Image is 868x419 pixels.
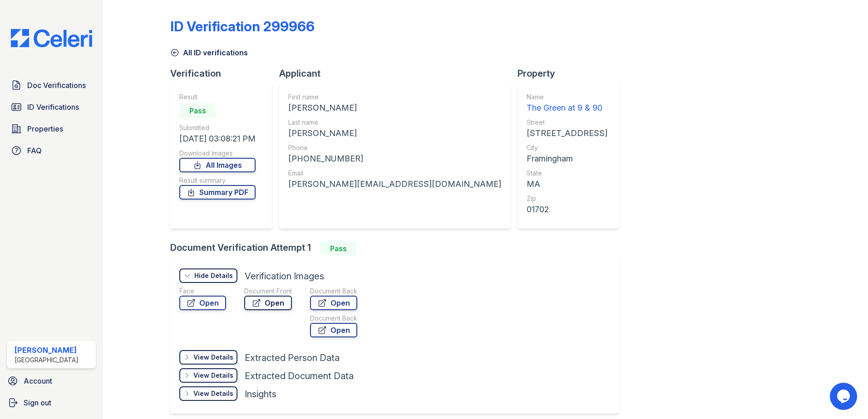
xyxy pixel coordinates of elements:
[179,158,256,172] a: All Images
[15,356,79,365] div: [GEOGRAPHIC_DATA]
[7,141,96,160] a: FAQ
[527,93,607,114] a: Name The Green at 9 & 90
[193,371,233,380] div: View Details
[518,67,626,80] div: Property
[179,103,216,118] div: Pass
[193,389,233,398] div: View Details
[27,123,63,134] span: Properties
[527,102,607,114] div: The Green at 9 & 90
[179,176,256,185] div: Result summary
[310,287,357,296] div: Document Back
[527,143,607,152] div: City
[7,76,96,94] a: Doc Verifications
[245,370,354,382] div: Extracted Document Data
[4,372,99,390] a: Account
[310,314,357,323] div: Document Back
[288,178,501,190] div: [PERSON_NAME][EMAIL_ADDRESS][DOMAIN_NAME]
[245,388,276,400] div: Insights
[4,394,99,412] a: Sign out
[179,296,226,310] a: Open
[527,127,607,140] div: [STREET_ADDRESS]
[27,80,86,91] span: Doc Verifications
[244,296,292,310] a: Open
[244,287,292,296] div: Document Front
[193,353,233,362] div: View Details
[170,67,279,80] div: Verification
[27,145,42,156] span: FAQ
[179,123,256,132] div: Submitted
[527,178,607,190] div: MA
[245,270,324,283] div: Verification Images
[7,120,96,138] a: Properties
[527,152,607,165] div: Framingham
[24,397,51,408] span: Sign out
[830,383,859,410] iframe: chat widget
[4,29,99,47] img: CE_Logo_Blue-a8612792a0a2168367f1c8372b55b34899dd931a85d93a1a3d3e32e68fde9ad4.png
[527,118,607,127] div: Street
[527,93,607,102] div: Name
[288,102,501,114] div: [PERSON_NAME]
[15,345,79,356] div: [PERSON_NAME]
[194,271,233,280] div: Hide Details
[288,152,501,165] div: [PHONE_NUMBER]
[7,98,96,116] a: ID Verifications
[179,185,256,200] a: Summary PDF
[310,323,357,337] a: Open
[179,132,256,145] div: [DATE] 03:08:21 PM
[279,67,518,80] div: Applicant
[288,127,501,140] div: [PERSON_NAME]
[288,169,501,178] div: Email
[179,93,256,102] div: Result
[24,375,52,386] span: Account
[170,18,315,34] div: ID Verification 299966
[310,296,357,310] a: Open
[288,93,501,102] div: First name
[527,194,607,203] div: Zip
[179,287,226,296] div: Face
[27,102,79,112] span: ID Verifications
[527,169,607,178] div: State
[288,143,501,152] div: Phone
[179,149,256,158] div: Download Images
[170,47,248,58] a: All ID verifications
[527,203,607,216] div: 01702
[245,351,340,364] div: Extracted Person Data
[170,241,626,256] div: Document Verification Attempt 1
[288,118,501,127] div: Last name
[320,241,356,256] div: Pass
